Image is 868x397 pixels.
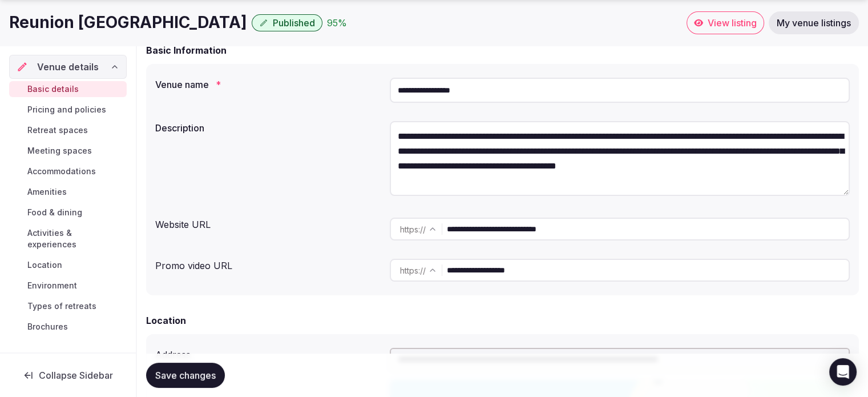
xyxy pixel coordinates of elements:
[155,213,381,231] div: Website URL
[9,143,127,159] a: Meeting spaces
[9,257,127,273] a: Location
[27,280,77,291] span: Environment
[829,358,857,386] div: Open Intercom Messenger
[27,207,82,218] span: Food & dining
[9,102,127,118] a: Pricing and policies
[27,300,96,312] span: Types of retreats
[327,16,347,30] button: 95%
[252,14,322,31] button: Published
[9,298,127,314] a: Types of retreats
[27,145,92,157] span: Meeting spaces
[155,254,381,272] div: Promo video URL
[777,17,851,29] span: My venue listings
[27,259,62,271] span: Location
[687,11,764,34] a: View listing
[9,81,127,97] a: Basic details
[146,43,227,57] h2: Basic Information
[27,125,88,136] span: Retreat spaces
[37,60,99,74] span: Venue details
[27,104,106,115] span: Pricing and policies
[146,314,186,327] h2: Location
[9,11,247,34] h1: Reunion [GEOGRAPHIC_DATA]
[155,370,216,381] span: Save changes
[155,80,381,89] label: Venue name
[9,319,127,335] a: Brochures
[9,278,127,294] a: Environment
[9,363,127,388] button: Collapse Sidebar
[39,370,113,381] span: Collapse Sidebar
[708,17,757,29] span: View listing
[27,321,68,332] span: Brochures
[9,122,127,138] a: Retreat spaces
[9,225,127,252] a: Activities & experiences
[155,123,381,133] label: Description
[27,186,67,198] span: Amenities
[9,184,127,200] a: Amenities
[327,16,347,30] div: 95 %
[27,166,96,177] span: Accommodations
[769,11,859,34] a: My venue listings
[27,227,122,250] span: Activities & experiences
[146,363,225,388] button: Save changes
[9,204,127,220] a: Food & dining
[273,17,315,29] span: Published
[27,83,79,95] span: Basic details
[9,163,127,179] a: Accommodations
[155,343,381,362] div: Address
